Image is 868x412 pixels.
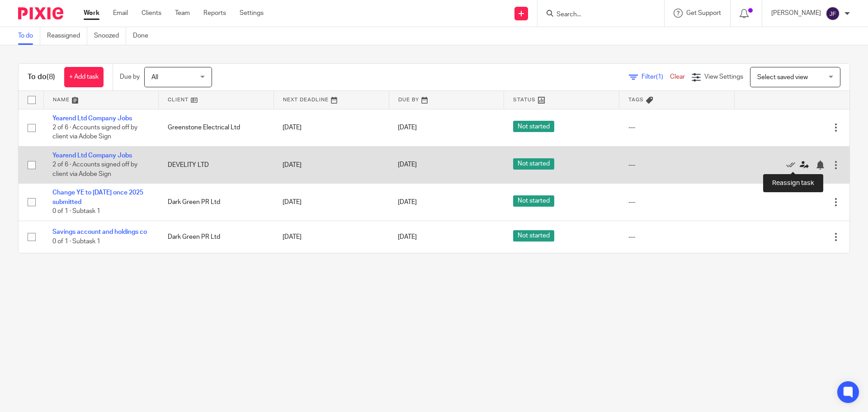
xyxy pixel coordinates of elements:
img: svg%3E [826,6,840,21]
span: View Settings [704,74,743,80]
span: [DATE] [398,199,417,205]
span: Select saved view [757,74,808,81]
a: Work [84,9,99,18]
a: Reassigned [47,27,87,45]
a: Team [175,9,190,18]
span: Tags [628,97,644,102]
a: Yearend Ltd Company Jobs [52,115,132,122]
span: 0 of 1 · Subtask 1 [52,238,100,245]
span: Filter [642,74,670,80]
a: Clients [142,9,161,18]
div: --- [628,123,726,132]
div: --- [628,232,726,242]
a: Reports [203,9,226,18]
td: Greenstone Electrical Ltd [159,109,274,146]
span: Get Support [686,10,721,16]
td: [DATE] [274,109,389,146]
a: Yearend Ltd Company Jobs [52,152,132,159]
span: 2 of 6 · Accounts signed off by client via Adobe Sign [52,124,137,140]
h1: To do [28,72,55,82]
p: Due by [120,72,140,81]
input: Search [556,11,637,19]
span: (1) [656,74,663,80]
a: Snoozed [94,27,126,45]
span: Not started [513,195,554,207]
a: To do [18,27,40,45]
div: --- [628,161,726,170]
img: Pixie [18,7,63,19]
a: Email [113,9,128,18]
span: Not started [513,158,554,170]
td: [DATE] [274,184,389,221]
td: [DATE] [274,146,389,183]
span: All [151,74,158,81]
a: Savings account and holdings co [52,229,147,235]
a: Mark as done [786,160,800,169]
a: Change YE to [DATE] once 2025 submitted [52,189,143,205]
span: [DATE] [398,234,417,240]
td: [DATE] [274,221,389,253]
span: [DATE] [398,162,417,168]
span: Not started [513,121,554,132]
a: Clear [670,74,685,80]
a: Settings [240,9,264,18]
td: Dark Green PR Ltd [159,221,274,253]
p: [PERSON_NAME] [771,9,821,18]
span: 0 of 1 · Subtask 1 [52,208,100,214]
span: [DATE] [398,124,417,131]
a: Done [133,27,155,45]
span: (8) [47,73,55,81]
span: 2 of 6 · Accounts signed off by client via Adobe Sign [52,162,137,178]
td: Dark Green PR Ltd [159,184,274,221]
a: + Add task [64,67,104,87]
span: Not started [513,230,554,242]
div: --- [628,198,726,207]
td: DEVELITY LTD [159,146,274,183]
